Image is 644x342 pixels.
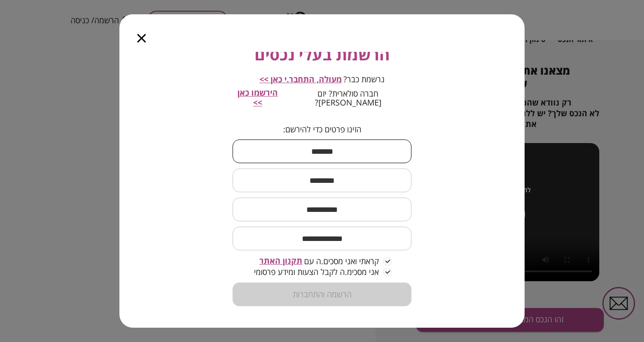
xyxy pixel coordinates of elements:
span: קראתי ואני מסכים.ה עם [304,257,379,266]
span: חברה סולארית? יזם [PERSON_NAME]? [284,89,411,107]
span: מעולה, התחבר.י כאן >> [259,74,342,84]
span: נרשמת כבר? [343,75,385,84]
span: הירשמו כאן >> [237,87,278,108]
button: תקנון האתר [259,256,302,266]
button: מעולה, התחבר.י כאן >> [259,75,342,84]
button: הירשמו כאן >> [233,88,283,107]
span: אני מסכימ.ה לקבל הצעות ומידע פרסומי [254,267,379,276]
span: הרשמת בעלי נכסים [254,42,390,67]
span: תקנון האתר [259,255,302,266]
span: הזינו פרטים כדי להירשם: [283,125,361,135]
